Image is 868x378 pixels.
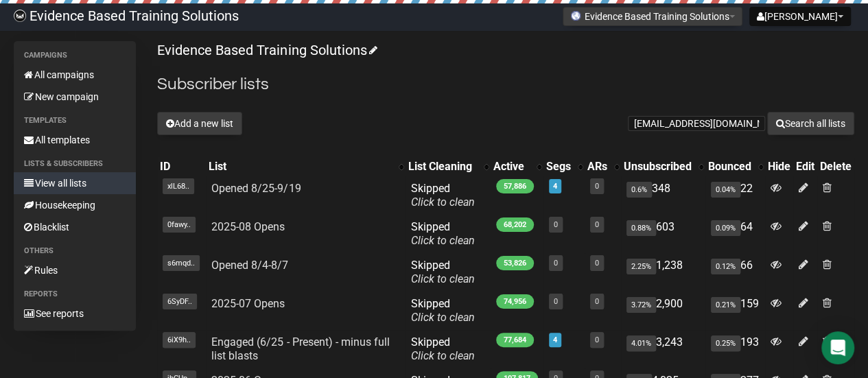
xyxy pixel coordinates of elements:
td: 64 [705,215,765,253]
span: Skipped [411,335,475,362]
div: Active [493,160,530,174]
th: Hide: No sort applied, sorting is disabled [765,157,793,176]
li: Reports [14,286,136,303]
a: Rules [14,259,136,281]
a: 0 [554,220,558,229]
div: Segs [546,160,571,174]
th: Delete: No sort applied, sorting is disabled [817,157,854,176]
a: Blacklist [14,216,136,238]
span: 74,956 [496,294,534,309]
td: 66 [705,253,765,292]
span: 0.25% [711,335,740,351]
td: 348 [621,176,705,215]
div: List [209,160,392,174]
div: ID [160,160,203,174]
div: Edit [796,160,814,174]
h2: Subscriber lists [157,72,854,97]
li: Templates [14,113,136,129]
a: Evidence Based Training Solutions [157,42,375,58]
a: 0 [595,297,599,306]
a: 0 [595,220,599,229]
a: Opened 8/25-9/19 [211,182,301,195]
a: 0 [554,297,558,306]
a: 0 [595,182,599,191]
span: 77,684 [496,333,534,347]
a: 2025-08 Opens [211,220,285,233]
span: 0fawy.. [163,217,196,233]
button: [PERSON_NAME] [749,7,851,26]
div: List Cleaning [408,160,477,174]
div: Delete [820,160,852,174]
th: Unsubscribed: No sort applied, activate to apply an ascending sort [621,157,705,176]
th: Edit: No sort applied, sorting is disabled [793,157,817,176]
div: Open Intercom Messenger [821,331,854,364]
div: Unsubscribed [624,160,692,174]
a: Housekeeping [14,194,136,216]
a: Click to clean [411,272,475,285]
a: New campaign [14,86,136,108]
span: 68,202 [496,217,534,232]
li: Lists & subscribers [14,156,136,172]
a: 0 [554,259,558,268]
span: 0.12% [711,259,740,274]
td: 159 [705,292,765,330]
a: 0 [595,335,599,344]
span: 0.21% [711,297,740,313]
span: 6iX9h.. [163,332,196,348]
div: ARs [587,160,607,174]
a: See reports [14,303,136,324]
span: xlL68.. [163,178,194,194]
a: Opened 8/4-8/7 [211,259,288,272]
button: Add a new list [157,112,242,135]
li: Campaigns [14,47,136,64]
div: Bounced [708,160,751,174]
th: Bounced: No sort applied, activate to apply an ascending sort [705,157,765,176]
a: View all lists [14,172,136,194]
a: 4 [553,335,557,344]
span: Skipped [411,297,475,324]
a: Click to clean [411,196,475,209]
a: 2025-07 Opens [211,297,285,310]
td: 603 [621,215,705,253]
a: All campaigns [14,64,136,86]
span: Skipped [411,182,475,209]
span: 4.01% [626,335,656,351]
th: List: No sort applied, activate to apply an ascending sort [206,157,406,176]
td: 1,238 [621,253,705,292]
span: 53,826 [496,256,534,270]
th: Segs: No sort applied, activate to apply an ascending sort [543,157,585,176]
button: Search all lists [767,112,854,135]
div: Hide [768,160,790,174]
span: s6mqd.. [163,255,200,271]
span: 0.04% [711,182,740,198]
li: Others [14,243,136,259]
th: Active: No sort applied, activate to apply an ascending sort [491,157,543,176]
td: 193 [705,330,765,368]
a: Click to clean [411,234,475,247]
a: All templates [14,129,136,151]
td: 22 [705,176,765,215]
a: 4 [553,182,557,191]
span: 0.6% [626,182,652,198]
span: 6SyDF.. [163,294,197,309]
span: Skipped [411,220,475,247]
td: 2,900 [621,292,705,330]
span: 0.88% [626,220,656,236]
th: ID: No sort applied, sorting is disabled [157,157,206,176]
span: Skipped [411,259,475,285]
img: favicons [570,10,581,21]
span: 2.25% [626,259,656,274]
a: Engaged (6/25 - Present) - minus full list blasts [211,335,389,362]
a: Click to clean [411,311,475,324]
img: 6a635aadd5b086599a41eda90e0773ac [14,10,26,22]
span: 57,886 [496,179,534,193]
span: 3.72% [626,297,656,313]
span: 0.09% [711,220,740,236]
a: 0 [595,259,599,268]
a: Click to clean [411,349,475,362]
button: Evidence Based Training Solutions [563,7,742,26]
th: ARs: No sort applied, activate to apply an ascending sort [585,157,621,176]
td: 3,243 [621,330,705,368]
th: List Cleaning: No sort applied, activate to apply an ascending sort [406,157,491,176]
